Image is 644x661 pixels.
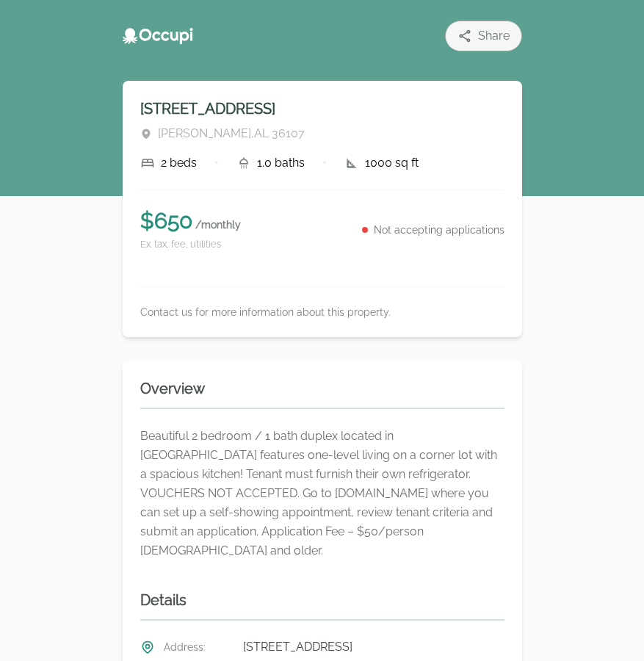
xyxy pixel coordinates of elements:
div: • [322,154,327,172]
span: 2 beds [161,154,197,172]
span: Address : [164,640,234,654]
p: Contact us for more information about this property. [140,305,504,319]
span: [PERSON_NAME] , AL 36107 [158,125,305,142]
p: Not accepting applications [374,223,504,237]
span: Share [478,27,510,45]
span: 1000 sq ft [365,154,419,172]
h1: [STREET_ADDRESS] [140,98,504,119]
h2: Overview [140,378,504,409]
span: 1.0 baths [257,154,305,172]
button: Share [445,21,522,51]
p: $ 650 [140,208,241,234]
span: / monthly [195,219,241,231]
div: Beautiful 2 bedroom / 1 bath duplex located in [GEOGRAPHIC_DATA] features one-level living on a c... [140,427,504,560]
div: • [214,154,219,172]
h2: Details [140,590,504,621]
small: Ex. tax, fee, utilities [140,237,241,251]
span: [STREET_ADDRESS] [243,638,352,656]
